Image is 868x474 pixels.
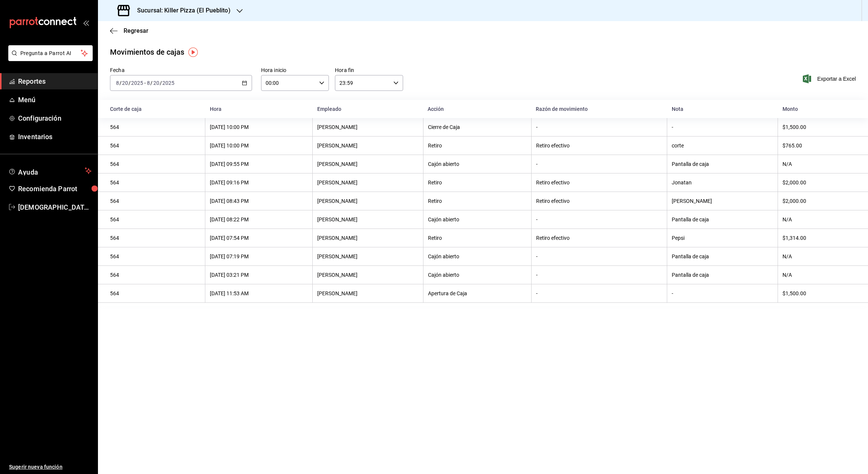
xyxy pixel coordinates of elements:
div: 564 [110,290,200,296]
div: - [536,124,663,130]
div: [DATE] 08:43 PM [210,198,308,204]
div: Retiro [428,235,527,241]
div: Cajón abierto [428,216,527,222]
div: Movimientos de cajas [110,46,185,58]
div: N/A [782,253,856,259]
span: Recomienda Parrot [18,184,92,194]
div: N/A [782,161,856,167]
div: [DATE] 03:21 PM [210,272,308,278]
div: [DATE] 09:55 PM [210,161,308,167]
th: Acción [423,100,531,118]
span: Ayuda [18,166,82,175]
div: [DATE] 07:54 PM [210,235,308,241]
div: Pantalla de caja [672,272,773,278]
input: -- [116,80,119,86]
div: [PERSON_NAME] [317,143,419,149]
span: / [119,80,122,86]
button: open_drawer_menu [83,20,89,26]
div: 564 [110,253,200,259]
h3: Sucursal: Killer Pizza (El Pueblito) [131,6,231,15]
div: $2,000.00 [782,179,856,186]
div: [PERSON_NAME] [317,179,419,186]
div: [PERSON_NAME] [317,124,419,130]
div: 564 [110,161,200,167]
div: [DATE] 10:00 PM [210,124,308,130]
div: $1,500.00 [782,124,856,130]
img: Tooltip marker [188,48,198,57]
div: 564 [110,216,200,222]
div: 564 [110,198,200,204]
div: Retiro [428,143,527,149]
input: ---- [131,80,144,86]
div: Cajón abierto [428,272,527,278]
button: Exportar a Excel [804,74,856,83]
div: [PERSON_NAME] [317,216,419,222]
input: -- [153,80,160,86]
div: Retiro [428,179,527,186]
div: Cajón abierto [428,253,527,259]
input: -- [147,80,150,86]
span: Pregunta a Parrot AI [20,49,81,57]
div: - [536,253,663,259]
div: - [536,290,663,296]
span: Configuración [18,113,92,123]
div: Retiro [428,198,527,204]
div: [PERSON_NAME] [672,198,773,204]
span: [DEMOGRAPHIC_DATA][PERSON_NAME] [18,202,92,212]
span: - [144,80,146,86]
span: Regresar [124,27,148,34]
span: / [128,80,131,86]
div: - [536,216,663,222]
label: Fecha [110,67,252,73]
div: [PERSON_NAME] [317,198,419,204]
div: $1,314.00 [782,235,856,241]
div: Cajón abierto [428,161,527,167]
div: - [536,161,663,167]
label: Hora fin [335,67,403,73]
div: $765.00 [782,143,856,149]
th: Empleado [313,100,423,118]
div: [DATE] 09:16 PM [210,179,308,186]
span: Sugerir nueva función [9,463,92,471]
span: Menú [18,95,92,105]
th: Corte de caja [98,100,205,118]
div: Retiro efectivo [536,198,663,204]
div: 564 [110,124,200,130]
div: [DATE] 07:19 PM [210,253,308,259]
div: Apertura de Caja [428,290,527,296]
div: Retiro efectivo [536,235,663,241]
div: $2,000.00 [782,198,856,204]
input: ---- [162,80,175,86]
div: [PERSON_NAME] [317,272,419,278]
div: [DATE] 08:22 PM [210,216,308,222]
div: [PERSON_NAME] [317,235,419,241]
th: Razón de movimiento [531,100,667,118]
span: / [150,80,153,86]
a: Pregunta a Parrot AI [5,55,93,63]
div: [PERSON_NAME] [317,290,419,296]
div: Pantalla de caja [672,253,773,259]
div: Cierre de Caja [428,124,527,130]
div: Jonatan [672,179,773,186]
div: $1,500.00 [782,290,856,296]
div: - [536,272,663,278]
div: 564 [110,179,200,186]
div: 564 [110,235,200,241]
button: Regresar [110,27,148,34]
div: Pantalla de caja [672,161,773,167]
div: Pantalla de caja [672,216,773,222]
div: - [672,290,773,296]
div: [PERSON_NAME] [317,253,419,259]
span: Inventarios [18,132,92,142]
div: [DATE] 11:53 AM [210,290,308,296]
span: Reportes [18,76,92,86]
div: 564 [110,272,200,278]
div: Pepsi [672,235,773,241]
div: [PERSON_NAME] [317,161,419,167]
div: N/A [782,216,856,222]
div: 564 [110,143,200,149]
div: Retiro efectivo [536,179,663,186]
div: N/A [782,272,856,278]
